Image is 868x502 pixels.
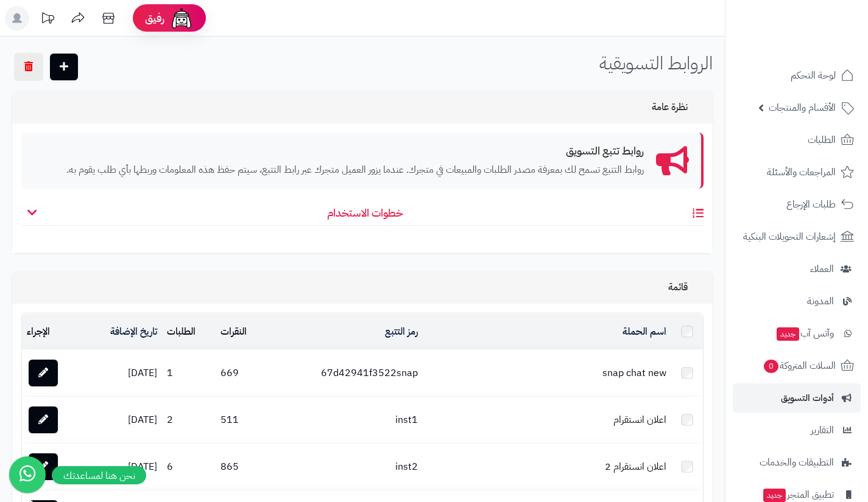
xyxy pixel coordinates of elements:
td: snap chat new [423,350,671,396]
td: اعلان انستقرام 2 [423,444,671,490]
span: التقارير [811,422,834,439]
a: الطلبات [733,125,861,155]
td: النقرات [216,314,272,349]
a: اسم الحملة [612,324,667,339]
td: [DATE] [82,350,162,396]
td: inst2 [272,444,422,490]
td: inst1 [272,397,422,443]
a: المراجعات والأسئلة [733,158,861,187]
span: التطبيقات والخدمات [760,454,834,471]
img: logo-2.png [785,30,856,55]
span: رفيق [145,11,164,26]
td: 865 [216,444,272,490]
span: العملاء [810,260,834,277]
h4: خطوات الاستخدام [21,207,704,226]
td: الطلبات [162,314,216,349]
a: طلبات الإرجاع [733,190,861,219]
a: السلات المتروكة0 [733,351,861,380]
td: 669 [216,350,272,396]
a: أدوات التسويق [733,383,861,413]
a: رمز التتبع [385,324,418,339]
span: لوحة التحكم [791,67,836,84]
a: تحديثات المنصة [32,6,63,33]
span: جديد [763,489,786,502]
a: التقارير [733,416,861,445]
h1: الروابط التسويقية [599,53,713,73]
td: [DATE] [82,397,162,443]
span: طلبات الإرجاع [786,196,836,213]
span: إشعارات التحويلات البنكية [743,228,836,245]
a: العملاء [733,254,861,284]
td: 511 [216,397,272,443]
span: المدونة [807,293,834,310]
span: وآتس آب [775,325,834,342]
span: المراجعات والأسئلة [767,164,836,181]
td: 2 [162,397,216,443]
a: وآتس آبجديد [733,319,861,348]
span: الأقسام والمنتجات [769,99,836,116]
h3: نظرة عامة [652,102,700,113]
td: 1 [162,350,216,396]
a: إشعارات التحويلات البنكية [733,222,861,251]
a: تاريخ الإضافة [110,324,157,339]
img: ai-face.png [169,6,194,30]
h4: روابط تتبع التسويق [34,145,644,157]
td: الإجراء [22,314,82,349]
td: 6 [162,444,216,490]
h3: قائمة [668,282,700,293]
span: 0 [764,360,778,373]
p: روابط التتبع تسمح لك بمعرفة مصدر الطلبات والمبيعات في متجرك. عندما يزور العميل متجرك عبر رابط الت... [34,163,644,177]
td: [DATE] [82,444,162,490]
span: أدوات التسويق [781,389,834,406]
a: التطبيقات والخدمات [733,448,861,477]
span: جديد [777,327,799,341]
a: لوحة التحكم [733,61,861,90]
a: المدونة [733,287,861,316]
td: اعلان انستقرام [423,397,671,443]
td: 67d42941f3522snap [272,350,422,396]
span: الطلبات [808,131,836,148]
span: السلات المتروكة [763,357,836,374]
